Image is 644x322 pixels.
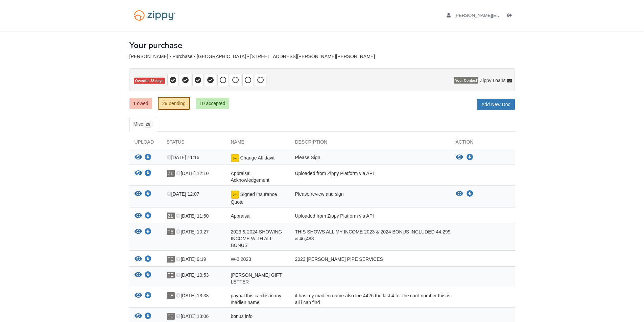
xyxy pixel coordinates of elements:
[145,314,151,319] a: Download bonus info
[145,192,151,197] a: Download Signed Insurance Quote
[290,292,451,306] div: it has my madien name also the 4426 the last 4 for the card number this is all i can find
[467,191,473,197] a: Download Signed Insurance Quote
[167,191,199,197] span: [DATE] 12:07
[477,99,515,110] a: Add New Doc
[231,229,282,248] span: 2023 & 2024 SHOWING INCOME WITH ALL BONUS
[145,273,151,278] a: Download MARLENE GIFT LETTER
[231,314,253,319] span: bonus info
[145,229,151,235] a: Download 2023 & 2024 SHOWING INCOME WITH ALL BONUS
[231,154,239,162] img: Document fully signed
[135,228,142,236] button: View 2023 & 2024 SHOWING INCOME WITH ALL BONUS
[196,98,229,109] a: 10 accepted
[467,155,473,160] a: Download Change Affidavit
[145,293,151,299] a: Download paypal this card is in my madien name
[135,292,142,299] button: View paypal this card is in my madien name
[135,272,142,279] button: View MARLENE GIFT LETTER
[176,229,209,234] span: [DATE] 10:27
[231,272,282,284] span: [PERSON_NAME] GIFT LETTER
[167,228,175,235] span: TE
[135,313,142,320] button: View bonus info
[167,256,175,263] span: TE
[176,213,209,219] span: [DATE] 11:50
[129,41,182,50] h1: Your purchase
[176,293,209,298] span: [DATE] 13:38
[167,313,175,320] span: TE
[129,98,152,109] a: 1 owed
[456,191,463,197] button: View Signed Insurance Quote
[167,155,199,160] span: [DATE] 11:16
[145,214,151,219] a: Download Appraisal
[158,97,190,110] a: 29 pending
[162,139,226,149] div: Status
[134,78,165,84] span: Overdue 38 days
[135,213,142,220] button: View Appraisal
[454,13,607,18] span: tammy.vestal@yahoo.com
[231,213,251,219] span: Appraisal
[129,117,157,132] a: Misc
[176,272,209,278] span: [DATE] 10:53
[507,13,515,20] a: Log out
[231,191,239,199] img: Document fully signed
[226,139,290,149] div: Name
[240,155,275,160] span: Change Affidavit
[167,272,175,278] span: TE
[176,171,209,176] span: [DATE] 12:10
[290,191,451,205] div: Please review and sign
[143,121,153,128] span: 29
[135,191,142,198] button: View Signed Insurance Quote
[447,13,607,20] a: edit profile
[231,171,269,183] span: Appraisal Acknowledgement
[135,170,142,177] button: View Appraisal Acknowledgement
[129,54,515,59] div: [PERSON_NAME] - Purchase • [GEOGRAPHIC_DATA] • [STREET_ADDRESS][PERSON_NAME][PERSON_NAME]
[231,256,251,262] span: W-2 2023
[451,139,515,149] div: Action
[290,154,451,163] div: Please Sign
[231,192,277,205] span: Signed Insurance Quote
[176,314,209,319] span: [DATE] 13:06
[135,154,142,161] button: View Change Affidavit
[135,256,142,263] button: View W-2 2023
[145,155,151,160] a: Download Change Affidavit
[290,170,451,183] div: Uploaded from Zippy Platform via API
[129,7,180,24] img: Logo
[176,256,206,262] span: [DATE] 9:19
[167,213,175,219] span: ZL
[456,154,463,161] button: View Change Affidavit
[454,77,478,84] span: Your Contact
[167,170,175,177] span: ZL
[290,139,451,149] div: Description
[290,228,451,249] div: THIS SHOWS ALL MY INCOME 2023 & 2024 BONUS INCLUDED 44,299 & 46,483
[145,257,151,262] a: Download W-2 2023
[145,171,151,176] a: Download Appraisal Acknowledgement
[167,292,175,299] span: TE
[231,293,281,305] span: paypal this card is in my madien name
[129,139,162,149] div: Upload
[290,256,451,265] div: 2023 [PERSON_NAME] PIPE SERVICES
[290,213,451,221] div: Uploaded from Zippy Platform via API
[480,77,505,84] span: Zippy Loans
